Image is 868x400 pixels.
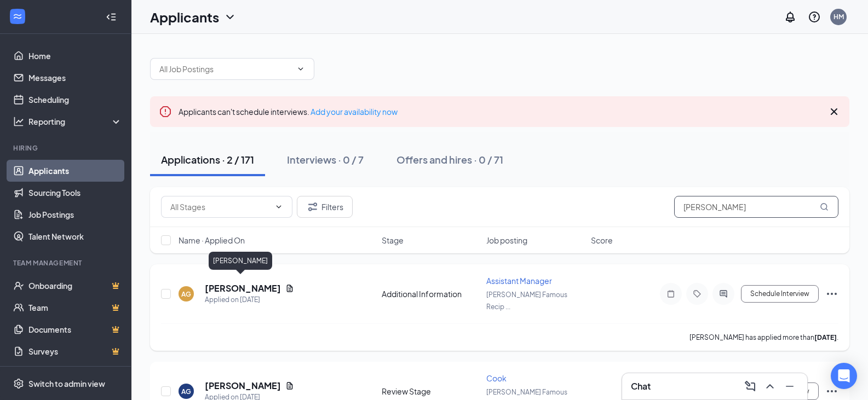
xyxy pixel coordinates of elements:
[179,107,398,117] span: Applicants can't schedule interviews.
[382,235,404,246] span: Stage
[664,289,677,298] svg: Note
[13,378,24,389] svg: Settings
[311,107,398,117] a: Add your availability now
[833,12,844,21] div: HM
[28,225,122,247] a: Talent Network
[28,204,122,225] a: Job Postings
[825,287,838,300] svg: Ellipses
[28,275,122,297] a: OnboardingCrown
[285,284,294,293] svg: Document
[159,63,292,75] input: All Job Postings
[13,143,120,153] div: Hiring
[591,235,613,246] span: Score
[297,196,353,218] button: Filter Filters
[161,153,254,166] div: Applications · 2 / 171
[808,10,821,24] svg: QuestionInfo
[814,333,837,341] b: [DATE]
[181,289,191,299] div: AG
[486,373,507,383] span: Cook
[825,385,838,398] svg: Ellipses
[28,67,122,89] a: Messages
[763,380,777,393] svg: ChevronUp
[741,378,759,395] button: ComposeMessage
[274,202,283,211] svg: ChevronDown
[28,378,105,389] div: Switch to admin view
[396,153,503,166] div: Offers and hires · 0 / 71
[205,282,281,294] h5: [PERSON_NAME]
[28,297,122,318] a: TeamCrown
[287,153,364,166] div: Interviews · 0 / 7
[28,318,122,340] a: DocumentsCrown
[486,291,567,311] span: [PERSON_NAME] Famous Recip ...
[223,10,237,24] svg: ChevronDown
[159,105,172,118] svg: Error
[28,160,122,182] a: Applicants
[209,252,272,270] div: [PERSON_NAME]
[150,8,219,26] h1: Applicants
[13,258,120,268] div: Team Management
[28,182,122,204] a: Sourcing Tools
[761,378,779,395] button: ChevronUp
[181,387,191,396] div: AG
[820,202,829,211] svg: MagnifyingGlass
[28,116,123,127] div: Reporting
[744,380,757,393] svg: ComposeMessage
[106,11,117,22] svg: Collapse
[691,289,704,298] svg: Tag
[13,116,24,127] svg: Analysis
[631,380,651,392] h3: Chat
[205,380,281,392] h5: [PERSON_NAME]
[486,235,527,246] span: Job posting
[783,380,796,393] svg: Minimize
[382,386,480,397] div: Review Stage
[781,378,798,395] button: Minimize
[741,285,819,303] button: Schedule Interview
[306,200,319,213] svg: Filter
[28,89,122,111] a: Scheduling
[170,201,270,213] input: All Stages
[205,294,294,305] div: Applied on [DATE]
[784,10,797,24] svg: Notifications
[827,105,841,118] svg: Cross
[12,11,23,22] svg: WorkstreamLogo
[689,333,838,342] p: [PERSON_NAME] has applied more than .
[179,235,245,246] span: Name · Applied On
[285,381,294,390] svg: Document
[296,65,305,73] svg: ChevronDown
[28,340,122,362] a: SurveysCrown
[28,45,122,67] a: Home
[831,363,857,389] div: Open Intercom Messenger
[486,276,552,286] span: Assistant Manager
[717,289,730,298] svg: ActiveChat
[674,196,838,218] input: Search in applications
[382,288,480,299] div: Additional Information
